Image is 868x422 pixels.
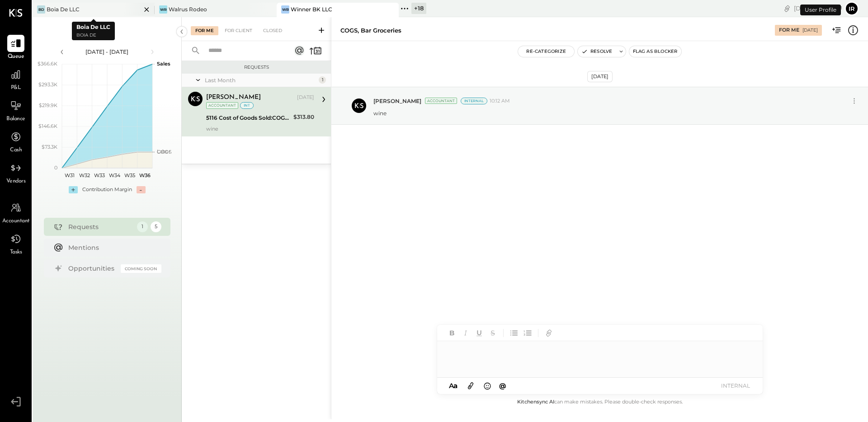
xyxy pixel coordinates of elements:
div: Winner BK LLC [291,5,332,13]
text: $146.6K [38,123,57,129]
div: COGS, Bar Groceries [340,26,401,35]
div: Boia De LLC [47,5,80,13]
div: WR [159,5,167,14]
a: Cash [0,128,31,155]
span: [PERSON_NAME] [373,97,421,105]
span: Vendors [6,178,26,186]
span: a [453,381,458,390]
text: Labor [157,148,170,155]
div: copy link [783,4,792,13]
text: $293.3K [38,81,57,88]
div: wine [206,126,314,132]
a: P&L [0,66,31,92]
div: Internal [461,98,487,104]
text: Sales [157,61,170,67]
div: Last Month [205,76,316,84]
button: Re-Categorize [518,46,574,57]
p: Boia De [76,32,110,39]
div: Accountant [206,102,238,109]
div: - [137,186,146,193]
div: 1 [319,76,326,84]
div: 1 [137,221,148,232]
p: wine [373,109,387,117]
div: + [69,186,78,193]
text: $219.9K [39,102,57,108]
text: W32 [79,172,90,178]
button: Unordered List [508,327,520,339]
div: Coming Soon [121,264,161,273]
div: Accountant [425,98,457,104]
button: Bold [446,327,458,339]
button: Add URL [543,327,555,339]
div: [DATE] [297,94,314,101]
button: Italic [460,327,472,339]
text: W33 [94,172,105,178]
a: Vendors [0,159,31,186]
div: int [240,102,254,109]
button: INTERNAL [717,380,754,392]
span: Queue [8,53,24,61]
div: [DATE] [587,71,613,82]
a: Tasks [0,230,31,257]
a: Queue [0,35,31,61]
div: [PERSON_NAME] [206,93,261,102]
text: COGS [157,149,172,155]
span: Accountant [2,217,30,225]
text: $73.3K [42,144,57,150]
div: BD [37,5,45,14]
button: Ir [844,1,859,16]
div: Requests [186,64,326,70]
span: Cash [10,146,22,155]
div: + 18 [411,3,426,14]
div: [DATE] [794,4,842,13]
text: W34 [109,172,121,178]
button: Ordered List [522,327,533,339]
a: Accountant [0,199,31,225]
text: 0 [54,164,57,171]
div: 5 [151,221,161,232]
div: Closed [259,26,287,35]
span: Balance [6,115,25,123]
text: W36 [139,172,150,178]
div: Mentions [68,243,157,252]
div: Contribution Margin [82,186,132,193]
span: Tasks [10,249,22,257]
div: Opportunities [68,264,116,273]
text: W31 [64,172,74,178]
div: For Me [191,26,218,35]
b: Boia De LLC [76,23,110,30]
div: Requests [68,222,132,231]
button: @ [496,380,509,391]
button: Flag as Blocker [629,46,681,57]
span: P&L [11,84,21,92]
div: $313.80 [293,113,314,122]
div: [DATE] - [DATE] [69,48,146,56]
div: WB [281,5,289,14]
text: $366.6K [38,61,57,67]
div: User Profile [800,5,841,15]
div: Walrus Rodeo [169,5,207,13]
button: Strikethrough [487,327,499,339]
a: Balance [0,97,31,123]
text: W35 [124,172,135,178]
button: Aa [446,381,461,391]
div: For Me [779,27,799,34]
button: Resolve [578,46,616,57]
button: Underline [473,327,485,339]
span: 10:12 AM [490,98,510,105]
div: For Client [220,26,257,35]
div: [DATE] [802,27,818,33]
span: @ [499,381,506,390]
div: 5116 Cost of Goods Sold:COGS, Bar Groceries [206,113,291,122]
